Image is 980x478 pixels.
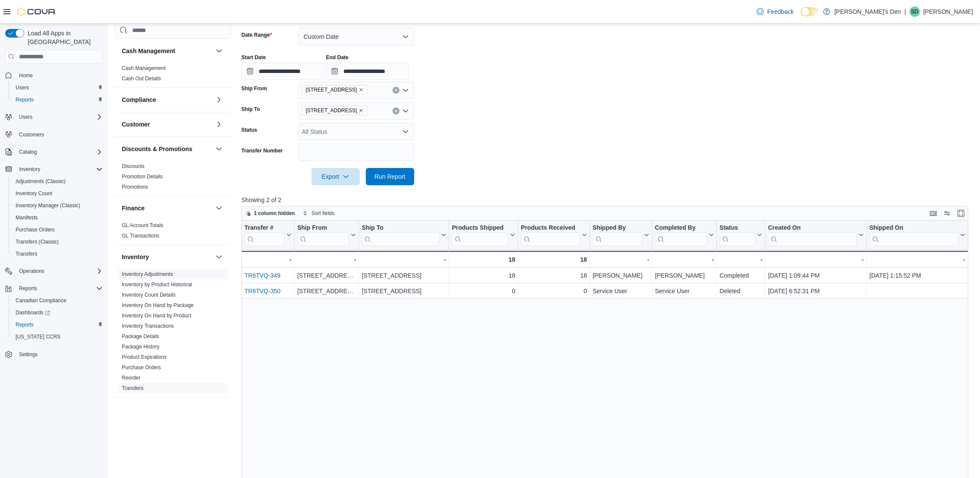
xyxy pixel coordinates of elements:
[12,225,58,235] a: Purchase Orders
[12,320,37,330] a: Reports
[9,319,106,331] button: Reports
[122,222,163,228] a: GL Account Totals
[956,208,966,218] button: Enter fullscreen
[115,63,231,87] div: Cash Management
[16,349,103,360] span: Settings
[9,199,106,212] button: Inventory Manager (Classic)
[17,7,56,16] img: Cova
[9,236,106,248] button: Transfers (Classic)
[12,188,56,199] a: Inventory Count
[326,63,409,80] input: Press the down key to open a popover containing a calendar.
[720,286,762,297] div: Deleted
[122,253,212,261] button: Inventory
[5,65,103,383] nav: Complex example
[521,254,587,265] div: 18
[16,70,103,80] span: Home
[16,112,103,122] span: Users
[911,6,919,17] span: SD
[122,375,140,381] a: Reorder
[242,208,298,218] button: 1 column hidden
[16,283,103,294] span: Reports
[16,164,103,174] span: Inventory
[12,332,64,342] a: [US_STATE] CCRS
[2,282,106,294] button: Reports
[12,332,103,342] span: Washington CCRS
[362,224,439,246] div: Ship To
[12,307,54,318] a: Dashboards
[923,6,973,17] p: [PERSON_NAME]
[767,7,793,16] span: Feedback
[2,69,106,81] button: Home
[655,224,707,232] div: Completed By
[2,265,106,277] button: Operations
[241,196,976,204] p: Showing 2 of 2
[122,232,159,239] span: GL Transactions
[241,106,260,113] label: Ship To
[16,309,50,316] span: Dashboards
[402,108,409,114] button: Open list of options
[801,7,819,16] input: Dark Mode
[801,16,801,17] span: Dark Mode
[521,271,587,281] div: 18
[9,94,106,106] button: Reports
[12,295,70,306] a: Canadian Compliance
[302,106,368,115] span: 1408 Cariboo Highway 97
[16,250,37,257] span: Transfers
[393,87,400,94] button: Clear input
[122,385,143,391] a: Transfers
[12,225,103,235] span: Purchase Orders
[214,144,224,154] button: Discounts & Promotions
[241,63,324,80] input: Press the down key to open a popover containing a calendar.
[12,82,103,93] span: Users
[241,127,257,133] label: Status
[122,343,159,350] span: Package History
[655,224,707,246] div: Completed By
[122,120,212,129] button: Customer
[358,108,364,113] button: Remove 1408 Cariboo Highway 97 from selection in this group
[16,178,66,185] span: Adjustments (Classic)
[904,6,906,17] p: |
[115,269,231,397] div: Inventory
[593,271,649,281] div: [PERSON_NAME]
[326,54,349,61] label: End Date
[241,54,266,61] label: Start Date
[768,254,864,265] div: -
[241,32,272,38] label: Date Range
[12,320,103,330] span: Reports
[24,29,103,46] span: Load All Apps in [GEOGRAPHIC_DATA]
[9,82,106,94] button: Users
[16,112,36,122] button: Users
[12,95,103,105] span: Reports
[869,224,958,232] div: Shipped On
[214,46,224,56] button: Cash Management
[2,111,106,123] button: Users
[655,224,714,246] button: Completed By
[869,254,965,265] div: -
[362,254,446,265] div: -
[869,224,965,246] button: Shipped On
[19,351,38,358] span: Settings
[244,254,292,265] div: -
[928,208,939,218] button: Keyboard shortcuts
[19,268,44,275] span: Operations
[12,188,103,199] span: Inventory Count
[122,120,150,129] h3: Customer
[12,249,41,259] a: Transfers
[122,184,148,190] a: Promotions
[593,224,642,232] div: Shipped By
[655,271,714,281] div: [PERSON_NAME]
[655,254,714,265] div: -
[12,237,62,247] a: Transfers (Classic)
[753,3,797,20] a: Feedback
[358,87,364,92] button: Remove 740A Fraser Ave from selection in this group
[306,106,357,115] span: [STREET_ADDRESS]
[19,72,33,79] span: Home
[122,76,161,82] a: Cash Out Details
[115,161,231,196] div: Discounts & Promotions
[122,184,148,190] span: Promotions
[16,130,48,140] a: Customers
[122,281,192,288] span: Inventory by Product Historical
[306,85,357,94] span: [STREET_ADDRESS]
